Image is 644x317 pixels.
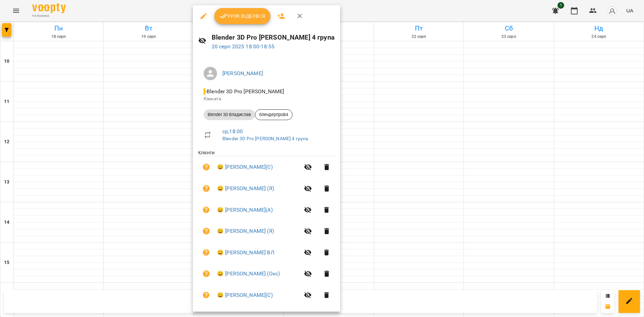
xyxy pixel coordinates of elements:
[222,70,263,76] a: [PERSON_NAME]
[217,291,273,299] a: 😀 [PERSON_NAME](С)
[217,184,274,193] a: 😀 [PERSON_NAME] (Я)
[255,112,292,118] span: блендерпроВ4
[204,112,255,118] span: Blender 3D Владислав
[198,266,214,282] button: Візит ще не сплачено. Додати оплату?
[217,206,273,214] a: 😀 [PERSON_NAME](А)
[198,180,214,197] button: Візит ще не сплачено. Додати оплату?
[212,32,335,43] h6: Blender 3D Pro [PERSON_NAME] 4 група
[217,227,274,235] a: 😀 [PERSON_NAME] (Я)
[198,287,214,303] button: Візит ще не сплачено. Додати оплату?
[212,43,275,50] a: 20 серп 2025 18:00-18:55
[217,163,273,171] a: 😀 [PERSON_NAME](С)
[217,270,280,278] a: 😀 [PERSON_NAME] (Окс)
[198,159,214,175] button: Візит ще не сплачено. Додати оплату?
[220,12,265,20] span: Урок відбувся
[255,109,292,120] div: блендерпроВ4
[198,223,214,239] button: Візит ще не сплачено. Додати оплату?
[222,136,308,141] a: Blender 3D Pro [PERSON_NAME] 4 група
[217,249,274,257] a: 😀 [PERSON_NAME] ВЛ
[204,96,329,102] p: Кімната
[204,88,285,95] span: - Blender 3D Pro [PERSON_NAME]
[198,202,214,218] button: Візит ще не сплачено. Додати оплату?
[222,128,243,135] a: ср , 18:00
[214,8,271,24] button: Урок відбувся
[198,245,214,261] button: Візит ще не сплачено. Додати оплату?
